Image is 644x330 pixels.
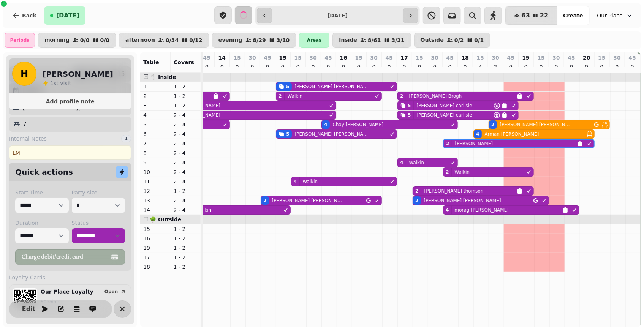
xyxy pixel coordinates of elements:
[174,225,198,233] p: 1 - 2
[253,38,266,43] p: 8 / 29
[166,38,179,43] p: 0 / 34
[22,13,36,18] span: Back
[461,54,468,62] p: 18
[332,33,411,48] button: Inside8/613/21
[277,38,290,43] p: 3 / 10
[447,63,453,71] p: 0
[522,54,529,62] p: 19
[339,37,357,43] p: Inside
[417,103,472,109] p: [PERSON_NAME] carlisle
[119,33,209,48] button: afternoon0/340/12
[174,102,198,109] p: 1 - 2
[174,121,198,128] p: 2 - 4
[417,112,472,118] p: [PERSON_NAME] carlisle
[299,33,329,48] div: Areas
[568,54,575,62] p: 45
[415,197,418,204] div: 2
[174,206,198,214] p: 2 - 4
[5,33,35,48] div: Periods
[400,93,403,99] div: 2
[143,159,168,166] p: 9
[295,63,301,71] p: 0
[421,37,444,43] p: Outside
[537,54,544,62] p: 15
[540,13,548,19] span: 22
[446,141,449,147] div: 2
[491,122,494,128] div: 2
[355,54,362,62] p: 15
[629,63,635,71] p: 0
[563,13,583,18] span: Create
[143,149,168,157] p: 8
[15,219,69,227] label: Duration
[264,54,271,62] p: 45
[286,84,289,90] div: 5
[400,159,403,166] div: 4
[23,120,27,129] p: 7
[143,178,168,185] p: 11
[279,54,286,62] p: 15
[121,135,131,142] div: 1
[455,207,509,213] p: morag [PERSON_NAME]
[597,12,623,19] span: Our Place
[385,54,392,62] p: 45
[150,74,176,80] span: 🍴 Inside
[22,254,109,260] span: Charge debit/credit card
[415,188,418,194] div: 2
[189,38,202,43] p: 0 / 12
[100,38,110,43] p: 0 / 0
[41,288,93,295] p: Our Place Loyalty
[143,235,168,242] p: 16
[43,69,113,79] h2: [PERSON_NAME]
[72,189,125,196] label: Party size
[416,54,423,62] p: 15
[455,141,493,147] p: [PERSON_NAME]
[174,140,198,147] p: 2 - 4
[552,54,560,62] p: 30
[424,188,484,194] p: [PERSON_NAME] thomson
[416,63,422,71] p: 0
[400,54,408,62] p: 17
[56,13,79,19] span: [DATE]
[324,54,332,62] p: 45
[263,197,266,204] div: 2
[557,6,589,25] button: Create
[143,206,168,214] p: 14
[476,131,479,137] div: 4
[38,33,116,48] button: morning0/00/0
[278,93,282,99] div: 2
[401,63,407,71] p: 0
[523,63,529,71] p: 0
[143,168,168,176] p: 10
[6,6,43,25] button: Back
[80,38,90,43] p: 0 / 0
[356,63,362,71] p: 0
[248,54,256,62] p: 30
[174,59,194,65] span: Covers
[294,178,297,185] div: 4
[522,13,530,19] span: 63
[174,187,198,195] p: 1 - 2
[50,80,54,86] span: 1
[446,54,453,62] p: 45
[368,38,381,43] p: 8 / 61
[174,178,198,185] p: 2 - 4
[593,9,638,22] button: Our Place
[203,54,210,62] p: 45
[446,207,449,213] div: 4
[492,63,498,71] p: 2
[391,38,404,43] p: 3 / 21
[505,6,558,25] button: 6322
[143,102,168,109] p: 3
[295,84,369,90] p: [PERSON_NAME] [PERSON_NAME]
[150,216,181,223] span: 🌳 Outside
[583,54,590,62] p: 20
[18,99,122,104] span: Add profile note
[44,6,85,25] button: [DATE]
[325,63,331,71] p: 0
[455,169,470,175] p: Walkin
[408,112,411,118] div: 5
[553,63,559,71] p: 0
[370,54,377,62] p: 30
[614,63,620,71] p: 0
